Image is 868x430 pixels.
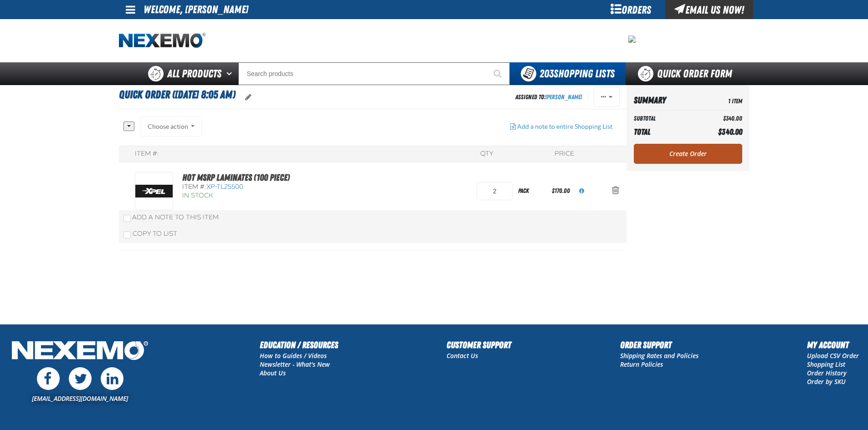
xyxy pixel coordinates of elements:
[182,192,354,200] div: In Stock
[572,181,591,201] button: View All Prices for XP-TL25500
[487,62,510,85] button: Start Searching
[807,360,845,369] a: Shopping List
[480,150,493,158] div: QTY
[119,33,205,49] img: Nexemo logo
[260,360,330,369] a: Newsletter - What's New
[119,33,205,49] a: Home
[515,91,582,103] div: Assigned To:
[513,181,550,201] div: pack
[545,93,582,101] a: [PERSON_NAME]
[605,181,627,201] button: Action Remove Hot MSRP Laminates (100 Piece) from Quick Order (7/21/2025, 8:05 AM)
[223,62,238,85] button: Open All Products pages
[634,125,696,139] th: Total
[123,215,131,222] input: Add a Note to This Item
[182,183,354,192] div: Item #:
[32,394,128,403] a: [EMAIL_ADDRESS][DOMAIN_NAME]
[447,338,511,352] h2: Customer Support
[807,369,847,377] a: Order History
[555,150,574,158] div: Price
[123,231,131,238] input: Copy To List
[206,183,243,191] span: XP-TL25500
[167,66,221,82] span: All Products
[620,338,699,352] h2: Order Support
[807,351,859,360] a: Upload CSV Order
[447,351,478,360] a: Contact Us
[123,230,177,238] label: Copy To List
[696,112,742,125] td: $340.00
[477,182,513,200] input: Product Quantity
[634,144,742,164] a: Create Order
[594,87,620,107] button: Actions of Quick Order (7/21/2025, 8:05 AM)
[9,338,151,365] img: Nexemo Logo
[260,369,286,377] a: About Us
[807,338,859,352] h2: My Account
[620,351,699,360] a: Shipping Rates and Policies
[135,150,159,158] div: Item #:
[620,360,663,369] a: Return Policies
[539,67,554,80] strong: 203
[238,62,510,85] input: Search
[132,213,219,221] span: Add a Note to This Item
[510,62,626,85] button: You have 203 Shopping Lists. Open to view details
[634,92,696,108] th: Summary
[626,62,749,85] a: Quick Order Form
[260,351,327,360] a: How to Guides / Videos
[718,127,742,137] span: $340.00
[634,112,696,125] th: Subtotal
[807,377,846,386] a: Order by SKU
[552,187,570,194] span: $170.00
[238,87,259,107] button: oro.shoppinglist.label.edit.tooltip
[696,92,742,108] td: 1 Item
[539,67,615,80] span: Shopping Lists
[503,116,620,137] button: Add a note to entire Shopping List
[628,35,636,43] img: 0913759d47fe0bb872ce56e1ce62d35c.jpeg
[260,338,338,352] h2: Education / Resources
[119,88,236,101] span: Quick Order ([DATE] 8:05 AM)
[182,172,290,183] a: Hot MSRP Laminates (100 Piece)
